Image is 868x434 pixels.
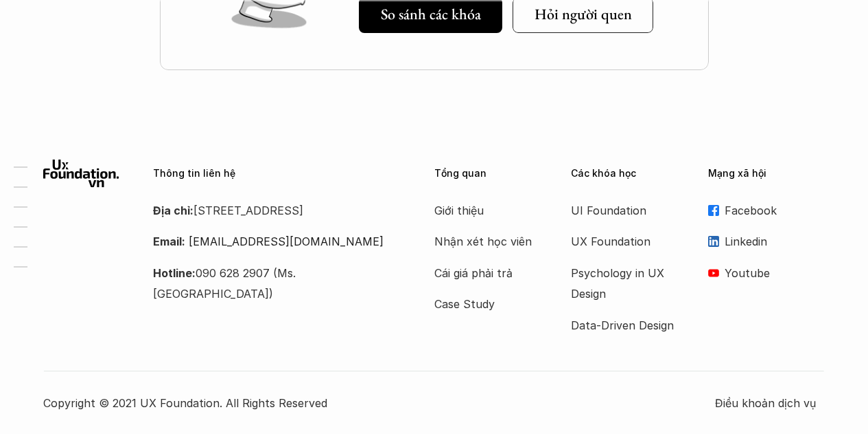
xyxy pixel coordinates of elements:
[434,168,551,180] p: Tổng quan
[434,263,544,283] a: Cái giá phải trả
[708,263,825,283] a: Youtube
[571,315,681,336] a: Data-Driven Design
[708,231,825,252] a: Linkedin
[153,200,399,221] p: [STREET_ADDRESS]
[708,200,825,221] a: Facebook
[381,6,481,23] h5: So sánh các khóa
[571,231,681,252] a: UX Foundation
[571,168,688,180] p: Các khóa học
[571,263,681,305] a: Psychology in UX Design
[153,235,185,248] strong: Email:
[725,231,825,252] p: Linkedin
[535,6,632,23] h5: Hỏi người quen
[153,263,399,305] p: 090 628 2907 (Ms. [GEOGRAPHIC_DATA])
[725,200,825,221] p: Facebook
[708,168,825,180] p: Mạng xã hội
[715,393,825,413] a: Điều khoản dịch vụ
[189,235,384,248] a: [EMAIL_ADDRESS][DOMAIN_NAME]
[434,294,544,314] a: Case Study
[434,200,544,221] a: Giới thiệu
[153,266,196,280] strong: Hotline:
[571,200,681,221] a: UI Foundation
[153,204,193,217] strong: Địa chỉ:
[153,168,399,180] p: Thông tin liên hệ
[725,263,825,283] p: Youtube
[43,393,715,413] p: Copyright © 2021 UX Foundation. All Rights Reserved
[434,231,544,252] a: Nhận xét học viên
